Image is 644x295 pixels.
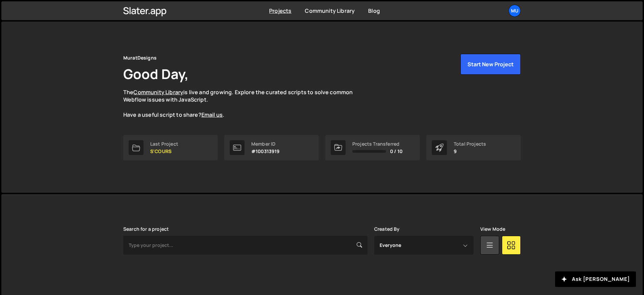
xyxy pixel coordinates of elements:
[460,54,521,75] button: Start New Project
[454,141,486,147] div: Total Projects
[368,7,380,14] a: Blog
[133,88,183,96] a: Community Library
[123,54,157,62] div: MuratDesigns
[454,149,486,154] p: 9
[374,226,400,232] label: Created By
[123,236,367,255] input: Type your project...
[509,5,521,17] a: Mu
[251,141,280,147] div: Member ID
[123,135,218,160] a: Last Project S'COURS
[251,149,280,154] p: #100313919
[123,226,169,232] label: Search for a project
[390,149,402,154] span: 0 / 10
[480,226,505,232] label: View Mode
[123,65,189,83] h1: Good Day,
[201,111,223,118] a: Email us
[352,141,402,147] div: Projects Transferred
[123,88,366,119] p: The is live and growing. Explore the curated scripts to solve common Webflow issues with JavaScri...
[305,7,355,14] a: Community Library
[150,141,178,147] div: Last Project
[269,7,291,14] a: Projects
[150,149,178,154] p: S'COURS
[555,271,636,287] button: Ask [PERSON_NAME]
